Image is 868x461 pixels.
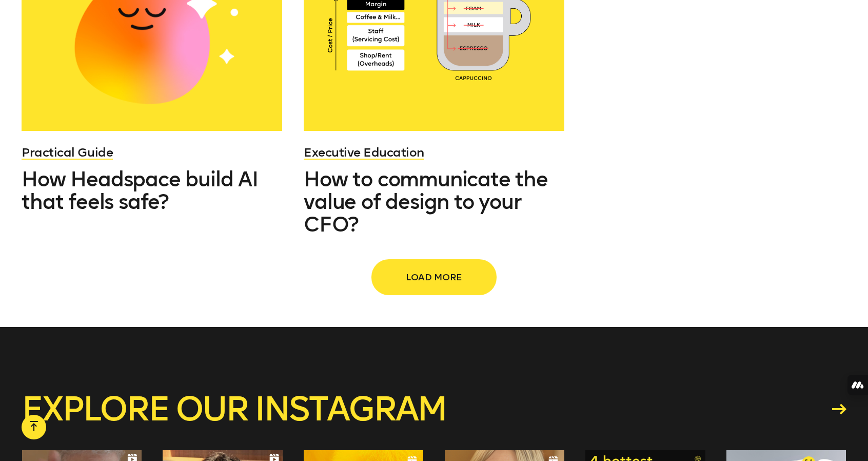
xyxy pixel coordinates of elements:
[22,168,282,213] a: How Headspace build AI that feels safe?
[22,167,258,214] span: How Headspace build AI that feels safe?
[389,267,479,287] span: Load more
[22,145,113,160] a: Practical Guide
[304,167,548,237] span: How to communicate the value of design to your CFO?
[22,393,846,426] a: Explore our instagram
[372,260,496,294] button: Load more
[304,168,564,236] a: How to communicate the value of design to your CFO?
[304,145,424,160] a: Executive Education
